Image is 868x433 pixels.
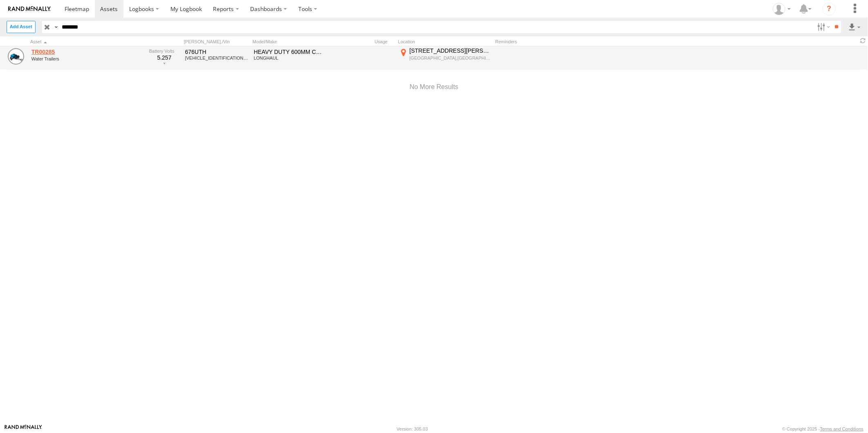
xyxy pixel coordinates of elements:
div: LONGHAUL [254,56,325,60]
label: Click to View Current Location [398,47,492,69]
div: HEAVY DUTY 600MM CAGE 8X5 TRAILER [254,48,325,56]
div: [STREET_ADDRESS][PERSON_NAME] [409,47,491,54]
div: Click to Sort [30,39,145,45]
div: undefined [31,56,143,61]
a: Terms and Conditions [820,426,864,431]
i: ? [823,2,836,16]
div: © Copyright 2025 - [782,426,864,431]
label: Search Query [52,21,59,33]
div: Usage [329,39,395,45]
label: Search Filter Options [814,21,832,33]
a: TR00285 [31,48,143,56]
div: 6MZB0XTRLRS000489 [185,56,248,60]
div: Location [398,39,492,45]
label: Export results as... [848,21,861,33]
div: Zarni Lwin [770,3,794,15]
div: 676UTH [185,48,248,56]
a: Visit our Website [4,425,42,433]
div: Version: 305.03 [397,426,428,431]
span: Refresh [858,37,868,45]
div: Model/Make [253,39,326,45]
div: 5.257 [149,48,179,66]
div: Reminders [495,39,626,45]
a: View Asset Details [8,48,24,65]
img: rand-logo.svg [8,6,51,12]
div: [GEOGRAPHIC_DATA],[GEOGRAPHIC_DATA] [409,55,491,61]
label: Create New Asset [7,21,36,33]
div: [PERSON_NAME]./Vin [184,39,249,45]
